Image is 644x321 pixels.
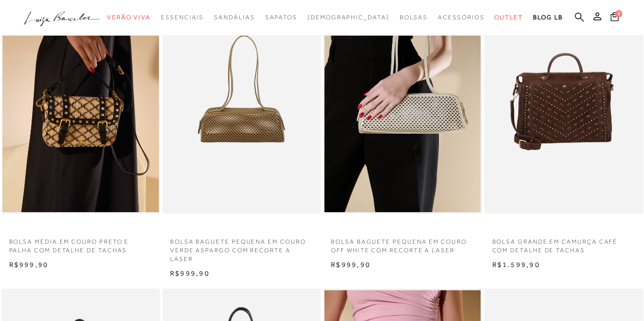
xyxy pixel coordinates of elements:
[170,269,210,277] span: R$999,90
[307,14,389,21] span: [DEMOGRAPHIC_DATA]
[161,14,204,21] span: Essenciais
[399,14,428,21] span: Bolsas
[533,8,563,27] a: BLOG LB
[265,8,297,27] a: categoryNavScreenReaderText
[323,231,482,255] a: BOLSA BAGUETE PEQUENA EM COURO OFF WHITE COM RECORTE A LASER
[107,14,151,21] span: Verão Viva
[533,14,563,21] span: BLOG LB
[2,231,160,255] a: BOLSA MÉDIA EM COURO PRETO E PALHA COM DETALHE DE TACHAS
[615,10,622,17] span: 0
[492,260,540,269] span: R$1.599,90
[161,8,204,27] a: categoryNavScreenReaderText
[399,8,428,27] a: categoryNavScreenReaderText
[265,14,297,21] span: Sapatos
[494,14,523,21] span: Outlet
[162,231,321,263] a: BOLSA BAGUETE PEQUENA EM COURO VERDE ASPARGO COM RECORTE A LASER
[494,8,523,27] a: categoryNavScreenReaderText
[484,231,642,255] a: BOLSA GRANDE EM CAMURÇA CAFÉ COM DETALHE DE TACHAS
[214,8,255,27] a: categoryNavScreenReaderText
[438,14,484,21] span: Acessórios
[438,8,484,27] a: categoryNavScreenReaderText
[607,11,622,25] button: 0
[307,8,389,27] a: noSubCategoriesText
[331,260,371,269] span: R$999,90
[107,8,151,27] a: categoryNavScreenReaderText
[214,14,255,21] span: Sandálias
[9,260,49,269] span: R$999,90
